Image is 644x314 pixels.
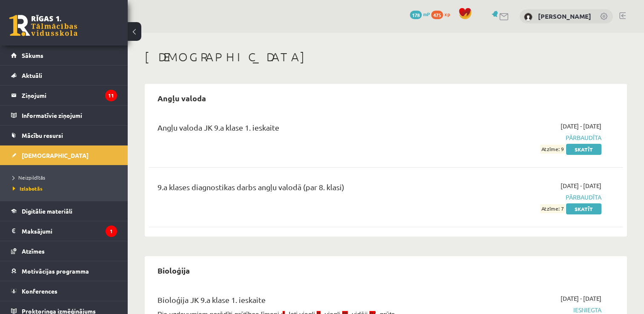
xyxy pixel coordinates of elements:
[13,185,119,192] a: Izlabotās
[540,204,565,213] span: Atzīme: 7
[538,12,591,20] a: [PERSON_NAME]
[561,181,601,190] span: [DATE] - [DATE]
[157,181,449,197] div: 9.a klases diagnostikas darbs angļu valodā (par 8. klasi)
[22,51,43,59] span: Sākums
[11,46,117,65] a: Sākums
[22,131,63,139] span: Mācību resursi
[22,247,45,255] span: Atzīmes
[149,260,198,280] h2: Bioloģija
[11,146,117,165] a: [DEMOGRAPHIC_DATA]
[410,11,430,17] a: 178 mP
[106,226,117,237] i: 1
[149,88,215,108] h2: Angļu valoda
[11,241,117,261] a: Atzīmes
[561,122,601,131] span: [DATE] - [DATE]
[22,86,117,105] legend: Ziņojumi
[566,144,601,155] a: Skatīt
[22,267,89,275] span: Motivācijas programma
[444,11,450,17] span: xp
[22,287,57,295] span: Konferences
[11,201,117,221] a: Digitālie materiāli
[9,15,77,36] a: Rīgas 1. Tālmācības vidusskola
[11,281,117,301] a: Konferences
[566,203,601,214] a: Skatīt
[157,122,449,137] div: Angļu valoda JK 9.a klase 1. ieskaite
[13,174,119,181] a: Neizpildītās
[462,133,601,142] span: Pārbaudīta
[105,90,117,101] i: 11
[11,66,117,85] a: Aktuāli
[11,106,117,125] a: Informatīvie ziņojumi
[11,86,117,105] a: Ziņojumi11
[13,174,45,181] span: Neizpildītās
[11,261,117,281] a: Motivācijas programma
[11,126,117,145] a: Mācību resursi
[13,185,43,192] span: Izlabotās
[431,11,443,19] span: 475
[524,13,532,21] img: Riāna Bērziņa
[22,151,89,159] span: [DEMOGRAPHIC_DATA]
[11,221,117,241] a: Maksājumi1
[145,50,627,64] h1: [DEMOGRAPHIC_DATA]
[22,221,117,241] legend: Maksājumi
[22,106,117,125] legend: Informatīvie ziņojumi
[561,294,601,303] span: [DATE] - [DATE]
[22,207,72,215] span: Digitālie materiāli
[462,193,601,202] span: Pārbaudīta
[423,11,430,17] span: mP
[540,145,565,154] span: Atzīme: 9
[157,294,449,310] div: Bioloģija JK 9.a klase 1. ieskaite
[431,11,454,17] a: 475 xp
[410,11,422,19] span: 178
[22,71,42,79] span: Aktuāli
